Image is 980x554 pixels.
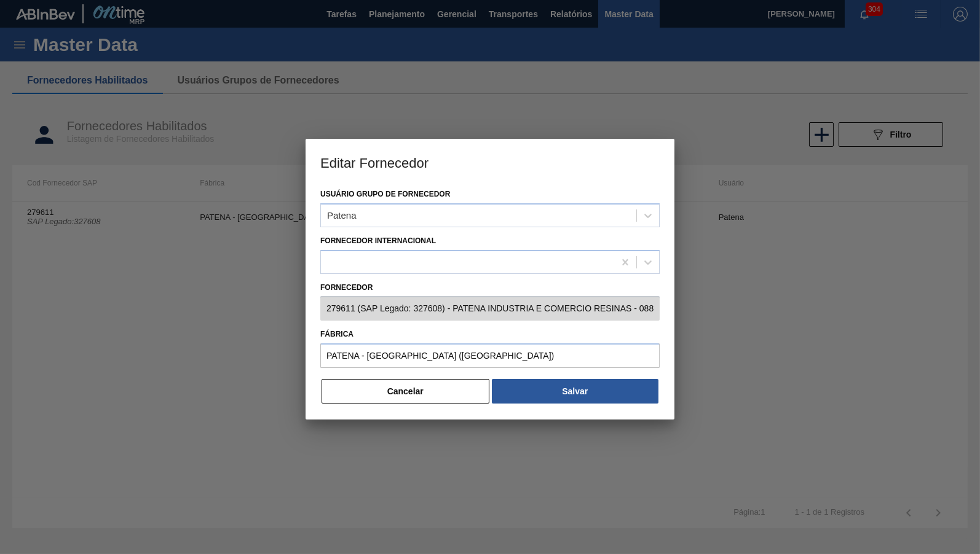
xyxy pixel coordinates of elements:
button: Cancelar [322,379,489,404]
label: Fábrica [320,326,660,343]
h3: Editar Fornecedor [306,139,674,185]
label: Fornecedor [320,279,660,297]
div: Patena [327,210,357,220]
label: Usuário Grupo de Fornecedor [320,190,450,198]
label: Fornecedor Internacional [320,236,436,245]
button: Salvar [492,379,658,404]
